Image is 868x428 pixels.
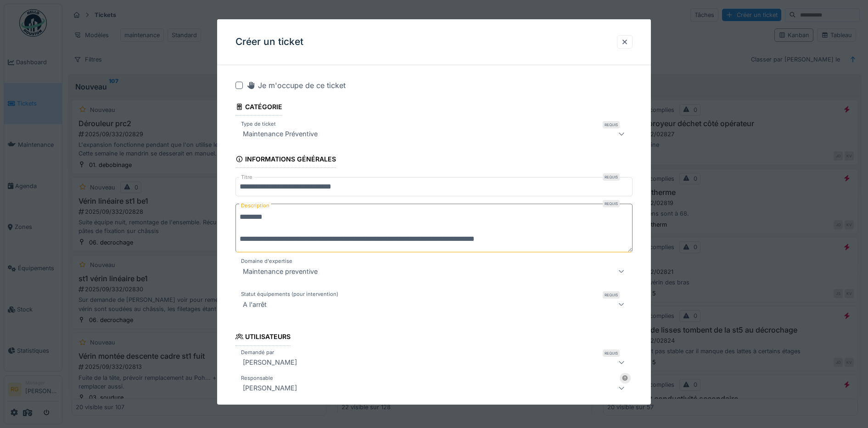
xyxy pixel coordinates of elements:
[235,100,283,116] div: Catégorie
[603,173,620,181] div: Requis
[246,80,346,91] div: Je m'occupe de ce ticket
[235,36,303,48] h3: Créer un ticket
[239,349,276,356] label: Demandé par
[239,257,294,265] label: Domaine d'expertise
[239,120,278,128] label: Type de ticket
[235,330,291,345] div: Utilisateurs
[239,200,271,211] label: Description
[239,290,340,298] label: Statut équipements (pour intervention)
[235,152,336,168] div: Informations générales
[603,291,620,299] div: Requis
[603,350,620,357] div: Requis
[239,299,270,310] div: A l'arrêt
[603,200,620,207] div: Requis
[239,128,321,139] div: Maintenance Préventive
[239,383,301,394] div: [PERSON_NAME]
[239,173,254,181] label: Titre
[239,266,321,277] div: Maintenance preventive
[239,357,301,368] div: [PERSON_NAME]
[239,374,275,382] label: Responsable
[603,121,620,128] div: Requis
